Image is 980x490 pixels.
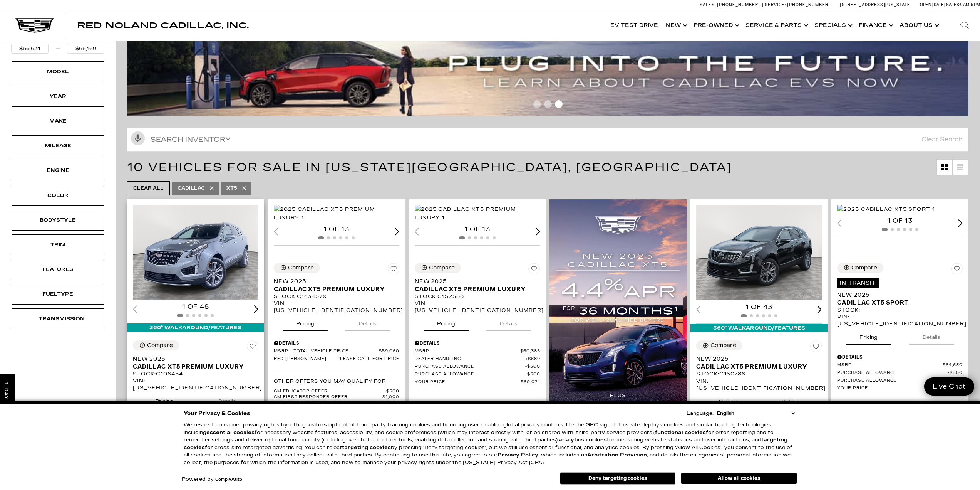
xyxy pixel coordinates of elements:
[67,44,104,54] input: Maximum
[837,370,963,376] a: Purchase Allowance $500
[710,342,736,349] div: Compare
[768,392,813,409] button: details tab
[274,400,382,406] span: GM Military Offer
[127,128,968,152] input: Search Inventory
[498,452,538,458] u: Privacy Policy
[742,10,811,41] a: Service & Parts
[544,100,552,108] span: Go to slide 2
[15,18,54,33] a: Cadillac Dark Logo with Cadillac White Text
[415,372,525,377] span: Purchase Allowance
[810,340,822,355] button: Save Vehicle
[415,225,540,234] div: 1 of 13
[247,340,258,355] button: Save Vehicle
[39,141,77,150] div: Mileage
[415,205,541,222] img: 2025 Cadillac XT5 Premium Luxury 1
[762,3,832,7] a: Service: [PHONE_NUMBER]
[415,205,541,222] div: 1 / 2
[690,324,828,332] div: 360° WalkAround/Features
[39,191,77,200] div: Color
[12,61,104,82] div: ModelModel
[415,356,525,362] span: Dealer Handling
[958,219,963,227] div: Next slide
[11,44,49,54] input: Minimum
[133,355,258,370] a: New 2025Cadillac XT5 Premium Luxury
[133,363,253,370] span: Cadillac XT5 Premium Luxury
[837,205,963,214] div: 1 / 2
[717,2,760,7] span: [PHONE_NUMBER]
[415,364,525,370] span: Purchase Allowance
[837,354,963,360] div: Pricing Details - New 2025 Cadillac XT5 Sport
[837,291,957,299] span: New 2025
[142,391,187,408] button: pricing tab
[533,100,541,108] span: Go to slide 1
[837,205,935,214] img: 2025 Cadillac XT5 Sport 1
[929,382,970,391] span: Live Chat
[388,263,399,278] button: Save Vehicle
[182,477,242,482] div: Powered by
[184,421,797,466] p: We respect consumer privacy rights by letting visitors opt out of third-party tracking cookies an...
[696,378,822,392] div: VIN: [US_VEHICLE_IDENTIFICATION_NUMBER]
[705,392,750,409] button: pricing tab
[943,362,963,368] span: $64,630
[274,389,386,394] span: GM Educator Offer
[924,377,974,396] a: Live Chat
[837,362,943,368] span: MSRP
[837,378,963,384] a: Purchase Allowance $500
[77,21,249,30] span: Red Noland Cadillac, Inc.
[274,389,399,394] a: GM Educator Offer $500
[696,355,822,370] a: New 2025Cadillac XT5 Premium Luxury
[274,225,399,234] div: 1 of 13
[386,389,399,394] span: $500
[39,290,77,298] div: Fueltype
[837,386,943,391] span: Your Price
[951,263,963,278] button: Save Vehicle
[525,364,540,370] span: $500
[274,340,399,347] div: Pricing Details - New 2025 Cadillac XT5 Premium Luxury
[948,370,963,376] span: $500
[274,205,400,222] div: 1 / 2
[133,340,179,350] button: Compare Vehicle
[12,308,104,329] div: TransmissionTransmission
[655,429,706,436] strong: functional cookies
[855,10,896,41] a: Finance
[700,3,762,7] a: Sales: [PHONE_NUMBER]
[12,210,104,231] div: BodystyleBodystyle
[946,2,960,7] span: Sales:
[696,370,822,377] div: Stock : C150786
[12,234,104,255] div: TrimTrim
[274,278,399,293] a: New 2025Cadillac XT5 Premium Luxury
[274,349,399,354] a: MSRP - Total Vehicle Price $59,060
[662,10,690,41] a: New
[39,166,77,175] div: Engine
[288,264,314,271] div: Compare
[382,394,399,400] span: $1,000
[415,285,534,293] span: Cadillac XT5 Premium Luxury
[127,160,732,174] span: 10 Vehicles for Sale in [US_STATE][GEOGRAPHIC_DATA], [GEOGRAPHIC_DATA]
[681,473,797,484] button: Allow all cookies
[215,477,242,482] a: ComplyAuto
[696,205,823,300] img: 2025 Cadillac XT5 Premium Luxury 1
[837,263,883,273] button: Compare Vehicle
[429,264,455,271] div: Compare
[77,22,249,29] a: Red Noland Cadillac, Inc.
[382,400,399,406] span: $1,000
[837,278,963,306] a: In TransitNew 2025Cadillac XT5 Sport
[12,185,104,206] div: ColorColor
[700,2,716,7] span: Sales:
[837,278,879,288] span: In Transit
[415,379,540,385] a: Your Price $60,074
[283,314,328,331] button: pricing tab
[342,445,391,451] strong: targeting cookies
[274,278,394,285] span: New 2025
[837,378,948,384] span: Purchase Allowance
[226,184,237,193] span: XT5
[960,2,980,7] span: 9 AM-6 PM
[12,111,104,131] div: MakeMake
[415,278,540,293] a: New 2025Cadillac XT5 Premium Luxury
[920,2,945,7] span: Open [DATE]
[525,356,540,362] span: $689
[851,264,877,271] div: Compare
[12,259,104,280] div: FeaturesFeatures
[536,228,540,235] div: Next slide
[39,92,77,101] div: Year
